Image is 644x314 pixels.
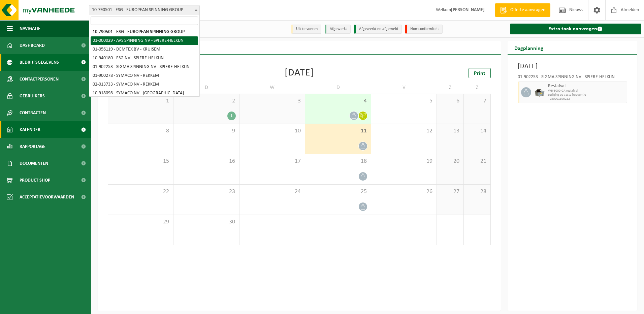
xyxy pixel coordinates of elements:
[375,97,433,105] span: 5
[518,75,627,82] div: 01-902253 - SIGMA SPINNING NV - SPIERE-HELKIJN
[440,127,460,135] span: 13
[20,71,59,88] span: Contactpersonen
[518,61,627,71] h3: [DATE]
[548,93,625,97] span: Lediging op vaste frequentie
[89,5,200,15] span: 10-790501 - ESG - EUROPEAN SPINNING GROUP
[405,25,443,34] li: Non-conformiteit
[243,158,301,165] span: 17
[227,112,236,120] div: 1
[91,89,198,98] li: 10-918098 - SYMACO NV - [GEOGRAPHIC_DATA]
[243,188,301,195] span: 24
[467,127,487,135] span: 14
[467,97,487,105] span: 7
[467,188,487,195] span: 28
[474,71,485,76] span: Print
[111,97,170,105] span: 1
[177,158,235,165] span: 16
[20,189,74,206] span: Acceptatievoorwaarden
[91,63,198,71] li: 01-902253 - SIGMA SPINNING NV - SPIERE-HELKIJN
[20,54,59,71] span: Bedrijfsgegevens
[91,71,198,80] li: 01-900278 - SYMACO NV - REKKEM
[535,87,545,97] img: WB-5000-GAL-GY-01
[375,158,433,165] span: 19
[111,158,170,165] span: 15
[91,36,198,45] li: 01-000029 - AVS SPINNING NV - SPIERE-HELKIJN
[440,158,460,165] span: 20
[20,155,48,172] span: Documenten
[509,7,547,13] span: Offerte aanvragen
[371,82,437,94] td: V
[173,82,239,94] td: D
[309,188,367,195] span: 25
[548,89,625,93] span: WB-5000-GA restafval
[309,158,367,165] span: 18
[309,127,367,135] span: 11
[20,88,45,104] span: Gebruikers
[325,25,351,34] li: Afgewerkt
[375,188,433,195] span: 26
[91,28,198,36] li: 10-790501 - ESG - EUROPEAN SPINNING GROUP
[20,172,50,189] span: Product Shop
[291,25,321,34] li: Uit te voeren
[469,68,491,78] a: Print
[20,37,45,54] span: Dashboard
[91,80,198,89] li: 02-013733 - SYMACO NV - REKKEM
[177,188,235,195] span: 23
[177,218,235,226] span: 30
[285,68,314,78] div: [DATE]
[239,82,305,94] td: W
[440,97,460,105] span: 6
[243,97,301,105] span: 3
[111,127,170,135] span: 8
[548,97,625,101] span: T250001896282
[177,97,235,105] span: 2
[354,25,402,34] li: Afgewerkt en afgemeld
[548,84,625,89] span: Restafval
[20,104,46,121] span: Contracten
[243,127,301,135] span: 10
[20,20,40,37] span: Navigatie
[89,5,199,15] span: 10-790501 - ESG - EUROPEAN SPINNING GROUP
[91,45,198,54] li: 01-056119 - DEMTEX BV - KRUISEM
[111,218,170,226] span: 29
[309,97,367,105] span: 4
[510,24,642,34] a: Extra taak aanvragen
[437,82,464,94] td: Z
[305,82,371,94] td: D
[177,127,235,135] span: 9
[464,82,491,94] td: Z
[375,127,433,135] span: 12
[451,7,485,12] strong: [PERSON_NAME]
[467,158,487,165] span: 21
[20,138,45,155] span: Rapportage
[440,188,460,195] span: 27
[111,188,170,195] span: 22
[508,41,550,54] h2: Dagplanning
[91,54,198,63] li: 10-940180 - ESG NV - SPIERE-HELKIJN
[495,3,550,17] a: Offerte aanvragen
[20,121,40,138] span: Kalender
